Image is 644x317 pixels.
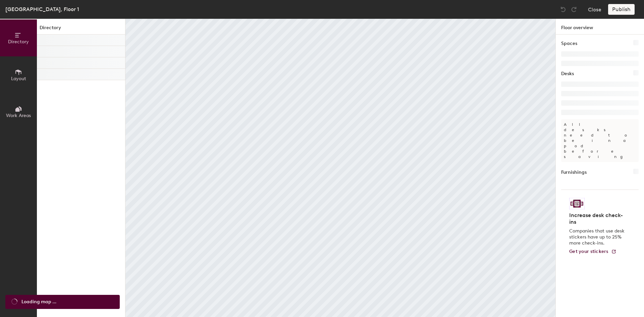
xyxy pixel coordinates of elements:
[569,198,585,209] img: Sticker logo
[569,212,627,225] h4: Increase desk check-ins
[569,249,616,255] a: Get your stickers
[125,19,555,317] canvas: Map
[571,6,577,13] img: Redo
[11,76,26,82] span: Layout
[37,24,125,35] h1: Directory
[21,298,56,306] span: Loading map ...
[560,6,567,13] img: Undo
[561,70,574,77] h1: Desks
[5,5,79,13] div: [GEOGRAPHIC_DATA], Floor 1
[8,39,29,45] span: Directory
[569,228,627,246] p: Companies that use desk stickers have up to 25% more check-ins.
[561,119,639,162] p: All desks need to be in a pod before saving
[6,113,31,118] span: Work Areas
[556,19,644,35] h1: Floor overview
[588,4,601,15] button: Close
[569,249,608,254] span: Get your stickers
[561,40,577,47] h1: Spaces
[561,169,587,176] h1: Furnishings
